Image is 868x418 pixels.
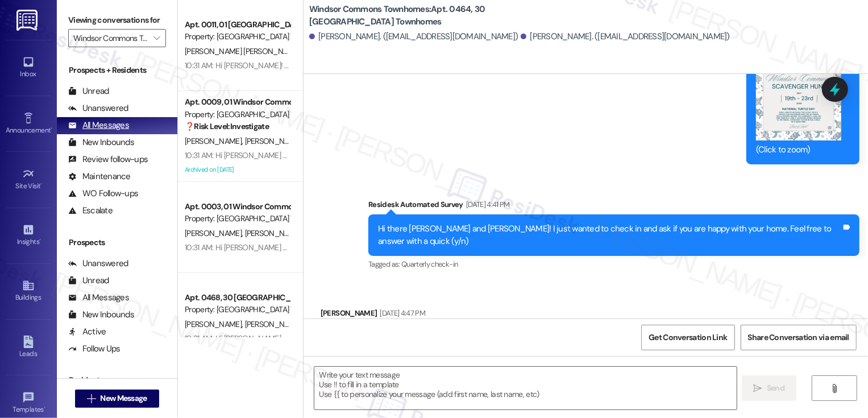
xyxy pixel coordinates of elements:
[51,125,52,133] span: •
[185,31,290,43] div: Property: [GEOGRAPHIC_DATA] Townhomes
[185,304,290,316] div: Property: [GEOGRAPHIC_DATA] Townhomes
[185,319,245,329] span: [PERSON_NAME]
[68,258,128,270] div: Unanswered
[463,198,510,210] div: [DATE] 4:41 PM
[68,85,109,97] div: Unread
[185,19,290,31] div: Apt. 0011, 01 [GEOGRAPHIC_DATA] Townhomes
[368,256,859,272] div: Tagged as:
[44,404,45,412] span: •
[153,34,160,43] i: 
[57,64,177,76] div: Prospects + Residents
[756,55,841,140] button: Zoom image
[68,171,131,183] div: Maintenance
[39,236,41,244] span: •
[68,205,113,217] div: Escalate
[185,136,245,146] span: [PERSON_NAME]
[73,29,148,47] input: All communities
[185,121,269,131] strong: ❓ Risk Level: Investigate
[68,326,106,338] div: Active
[185,213,290,225] div: Property: [GEOGRAPHIC_DATA] Townhomes
[57,374,177,386] div: Residents
[741,325,857,350] button: Share Conversation via email
[6,220,51,251] a: Insights •
[309,3,537,28] b: Windsor Commons Townhomes: Apt. 0464, 30 [GEOGRAPHIC_DATA] Townhomes
[742,375,797,401] button: Send
[57,237,177,249] div: Prospects
[754,384,762,393] i: 
[756,144,841,156] div: (Click to zoom)
[68,11,166,29] label: Viewing conversations for
[6,276,51,307] a: Buildings
[68,188,138,200] div: WO Follow-ups
[641,325,734,350] button: Get Conversation Link
[100,392,147,404] span: New Message
[649,332,727,343] span: Get Conversation Link
[377,307,425,319] div: [DATE] 4:47 PM
[244,228,301,238] span: [PERSON_NAME]
[68,275,109,287] div: Unread
[16,10,40,31] img: ResiDesk Logo
[184,163,291,177] div: Archived on [DATE]
[767,382,784,394] span: Send
[6,52,51,83] a: Inbox
[185,96,290,108] div: Apt. 0009, 01 Windsor Commons Townhomes
[521,31,730,43] div: [PERSON_NAME]. ([EMAIL_ADDRESS][DOMAIN_NAME])
[185,46,300,56] span: [PERSON_NAME] [PERSON_NAME]
[185,201,290,213] div: Apt. 0003, 01 Windsor Commons Townhomes
[68,102,128,114] div: Unanswered
[401,259,458,269] span: Quarterly check-in
[6,332,51,363] a: Leads
[748,332,849,343] span: Share Conversation via email
[75,390,159,408] button: New Message
[68,136,134,148] div: New Inbounds
[378,223,841,247] div: Hi there [PERSON_NAME] and [PERSON_NAME]! I just wanted to check in and ask if you are happy with...
[6,164,51,195] a: Site Visit •
[185,109,290,121] div: Property: [GEOGRAPHIC_DATA] Townhomes
[185,292,290,304] div: Apt. 0468, 30 [GEOGRAPHIC_DATA] Townhomes
[68,343,121,355] div: Follow Ups
[244,136,301,146] span: [PERSON_NAME]
[368,198,859,214] div: Residesk Automated Survey
[41,180,43,188] span: •
[68,154,148,165] div: Review follow-ups
[87,394,95,403] i: 
[68,292,129,304] div: All Messages
[68,309,134,321] div: New Inbounds
[68,119,129,131] div: All Messages
[830,384,839,393] i: 
[321,307,425,323] div: [PERSON_NAME]
[244,319,301,329] span: [PERSON_NAME]
[309,31,518,43] div: [PERSON_NAME]. ([EMAIL_ADDRESS][DOMAIN_NAME])
[185,228,245,238] span: [PERSON_NAME]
